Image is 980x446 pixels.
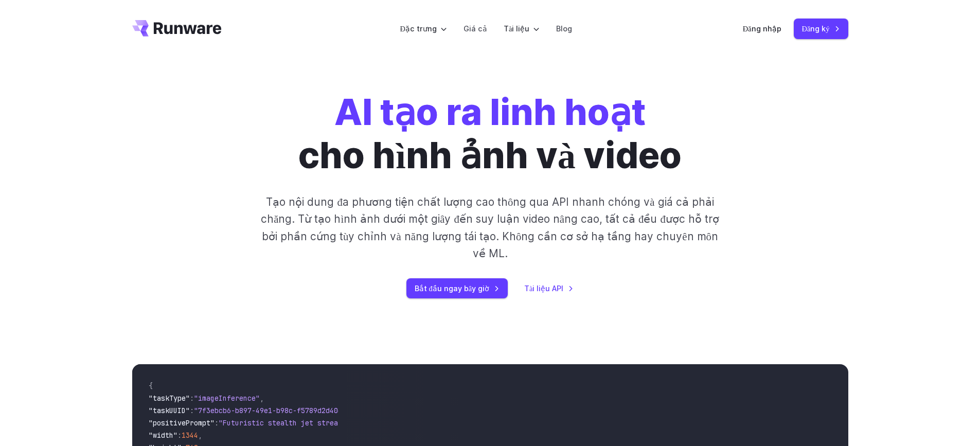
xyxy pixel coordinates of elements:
a: Bắt đầu ngay bây giờ [406,278,508,298]
span: "imageInference" [194,394,260,403]
span: "7f3ebcb6-b897-49e1-b98c-f5789d2d40d7" [194,406,350,415]
span: "taskUUID" [149,406,190,415]
a: Tài liệu API [524,282,574,294]
span: "positivePrompt" [149,418,215,427]
font: Đặc trưng [400,24,437,33]
span: 1344 [182,431,198,440]
font: Giá cả [464,24,487,33]
font: Tài liệu [504,24,529,33]
a: Giá cả [464,23,487,34]
span: : [177,431,182,440]
span: "taskType" [149,394,190,403]
a: Đăng nhập [743,23,781,34]
span: "Futuristic stealth jet streaking through a neon-lit cityscape with glowing purple exhaust" [219,418,593,427]
font: Bắt đầu ngay bây giờ [415,284,490,293]
span: { [149,381,153,390]
font: AI tạo ra linh hoạt [334,90,646,134]
font: Blog [556,24,572,33]
span: : [190,406,194,415]
a: Blog [556,23,572,34]
span: : [190,394,194,403]
a: Đăng ký [794,19,848,39]
font: Đăng ký [802,24,830,33]
font: cho hình ảnh và video [298,133,682,177]
span: : [215,418,219,427]
font: Tạo nội dung đa phương tiện chất lượng cao thông qua API nhanh chóng và giá cả phải chăng. Từ tạo... [261,195,719,260]
font: Tài liệu API [524,284,563,293]
span: , [260,394,264,403]
span: , [198,431,202,440]
span: "width" [149,431,177,440]
font: Đăng nhập [743,24,781,33]
a: Đi tới / [132,20,222,37]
